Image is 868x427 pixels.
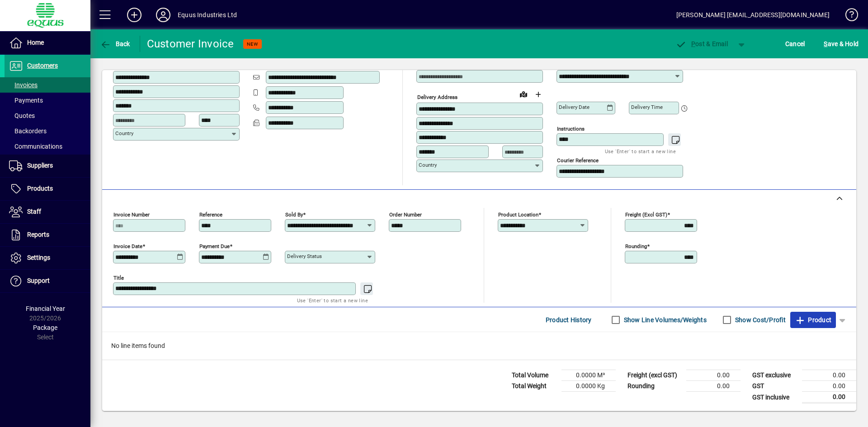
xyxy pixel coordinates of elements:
a: Backorders [5,123,90,139]
mat-hint: Use 'Enter' to start a new line [605,146,676,156]
mat-hint: Use 'Enter' to start a new line [297,295,368,305]
a: Home [5,32,90,54]
span: NEW [247,41,258,47]
mat-label: Delivery status [287,253,322,259]
span: Support [27,277,50,284]
span: P [691,40,695,47]
span: S [824,40,827,47]
span: ave & Hold [824,37,859,51]
span: Settings [27,254,50,261]
mat-label: Rounding [625,243,647,249]
a: Settings [5,247,90,269]
mat-label: Invoice date [113,243,142,249]
button: Choose address [531,87,545,102]
button: Cancel [783,36,807,52]
span: Back [100,40,130,47]
span: Payments [9,97,43,104]
a: Support [5,270,90,292]
td: 0.0000 M³ [561,370,616,381]
button: Save & Hold [821,36,861,52]
td: Rounding [623,381,686,392]
a: Invoices [5,77,90,93]
span: Staff [27,208,41,215]
button: Product History [542,312,595,328]
mat-label: Invoice number [113,211,150,218]
a: View on map [516,87,531,101]
button: Add [120,7,149,23]
label: Show Cost/Profit [733,315,786,324]
a: Payments [5,93,90,108]
mat-label: Sold by [285,211,303,218]
span: Financial Year [26,305,65,312]
span: Package [33,324,57,331]
mat-label: Delivery time [631,104,663,110]
span: Suppliers [27,162,53,169]
span: Quotes [9,112,35,119]
td: 0.00 [686,381,741,392]
mat-label: Instructions [557,126,585,132]
td: 0.00 [802,370,856,381]
span: Home [27,39,44,46]
td: GST exclusive [748,370,802,381]
mat-label: Freight (excl GST) [625,211,667,218]
td: GST [748,381,802,392]
mat-label: Courier Reference [557,157,599,164]
td: GST inclusive [748,392,802,403]
td: 0.00 [802,381,856,392]
a: Reports [5,224,90,246]
span: ost & Email [675,40,728,47]
span: Cancel [785,37,805,51]
a: Knowledge Base [839,2,857,31]
div: No line items found [102,332,856,360]
mat-label: Country [419,162,437,168]
td: Total Volume [507,370,561,381]
a: Suppliers [5,155,90,177]
span: Product [795,313,831,327]
button: Copy to Delivery address [227,56,242,70]
span: Products [27,185,53,192]
mat-label: Delivery date [559,104,590,110]
td: 0.0000 Kg [561,381,616,392]
div: [PERSON_NAME] [EMAIL_ADDRESS][DOMAIN_NAME] [676,8,830,22]
button: Product [790,312,836,328]
mat-label: Payment due [199,243,230,249]
div: Customer Invoice [147,37,234,51]
mat-label: Product location [498,211,538,218]
app-page-header-button: Back [90,36,140,52]
span: Customers [27,62,58,69]
span: Reports [27,231,49,238]
td: 0.00 [802,392,856,403]
mat-label: Country [115,130,133,136]
button: Post & Email [671,36,732,52]
button: Profile [149,7,178,23]
a: Staff [5,201,90,223]
span: Communications [9,143,62,150]
label: Show Line Volumes/Weights [622,315,707,324]
a: Products [5,178,90,200]
td: Total Weight [507,381,561,392]
a: Quotes [5,108,90,123]
mat-label: Order number [389,211,422,218]
span: Product History [546,313,592,327]
div: Equus Industries Ltd [178,8,237,22]
span: Invoices [9,81,38,89]
mat-label: Reference [199,211,222,218]
td: 0.00 [686,370,741,381]
a: Communications [5,139,90,154]
mat-label: Title [113,275,124,281]
td: Freight (excl GST) [623,370,686,381]
button: Back [98,36,132,52]
span: Backorders [9,127,47,135]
